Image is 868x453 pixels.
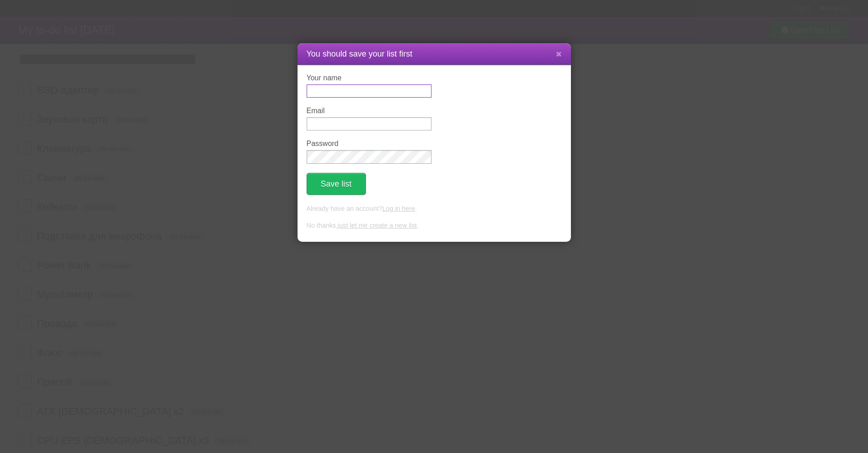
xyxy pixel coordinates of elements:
[307,221,562,231] p: No thanks, .
[307,140,431,148] label: Password
[307,48,562,60] h1: You should save your list first
[307,173,366,195] button: Save list
[307,74,431,82] label: Your name
[338,222,417,229] a: just let me create a new list
[382,205,415,212] a: Log in here
[307,204,562,214] p: Already have an account? .
[307,107,431,115] label: Email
